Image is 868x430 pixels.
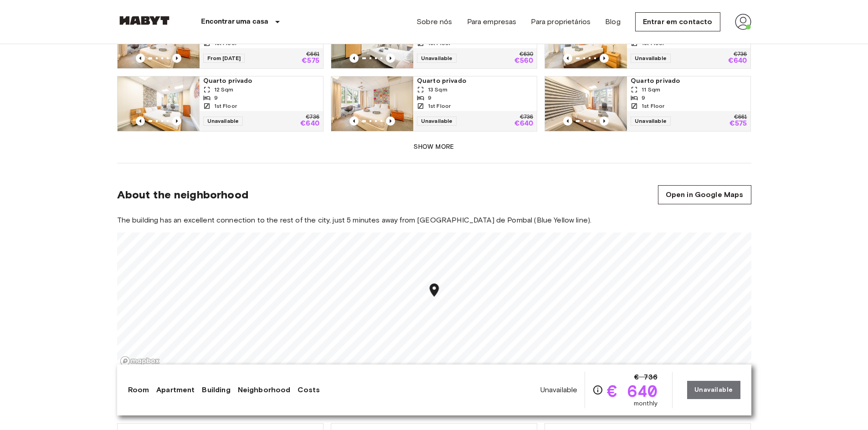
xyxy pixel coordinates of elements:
[117,76,324,132] a: Marketing picture of unit PT-17-009-001-07HPrevious imagePrevious imageQuarto privado12 Sqm91st F...
[545,76,627,131] img: Marketing picture of unit PT-17-009-001-04H
[605,16,621,27] a: Blog
[563,54,572,63] button: Previous image
[300,120,319,127] p: €640
[519,52,533,57] p: €630
[203,54,245,63] span: From [DATE]
[201,16,269,27] p: Encontrar uma casa
[531,16,591,27] a: Para proprietários
[592,384,603,395] svg: Check cost overview for full price breakdown. Please note that discounts apply to new joiners onl...
[136,54,145,63] button: Previous image
[156,384,195,395] a: Apartment
[416,16,452,27] a: Sobre nós
[202,384,230,395] a: Building
[540,385,578,395] span: Unavailable
[607,383,657,399] span: € 640
[563,116,572,126] button: Previous image
[214,94,218,102] span: 9
[634,372,657,383] span: € 736
[467,16,517,27] a: Para empresas
[117,233,751,369] canvas: Map
[331,76,413,131] img: Marketing picture of unit PT-17-009-001-05H
[117,215,751,225] span: The building has an excellent connection to the rest of the city, just 5 minutes away from [GEOGR...
[203,76,319,86] span: Quarto privado
[729,120,747,127] p: €575
[302,57,319,65] p: €575
[417,54,457,63] span: Unavailable
[631,116,671,126] span: Unavailable
[642,102,664,110] span: 1st Floor
[428,86,447,94] span: 13 Sqm
[520,115,533,120] p: €736
[238,384,291,395] a: Neighborhood
[306,52,319,57] p: €661
[349,54,359,63] button: Previous image
[428,102,451,110] span: 1st Floor
[306,115,319,120] p: €736
[514,57,534,65] p: €560
[331,76,537,132] a: Marketing picture of unit PT-17-009-001-05HPrevious imagePrevious imageQuarto privado13 Sqm91st F...
[428,94,431,102] span: 9
[544,76,751,132] a: Marketing picture of unit PT-17-009-001-04HPrevious imagePrevious imageQuarto privado11 Sqm91st F...
[417,76,533,86] span: Quarto privado
[117,139,751,156] button: Show more
[514,120,534,127] p: €640
[349,116,359,126] button: Previous image
[728,57,747,65] p: €640
[735,14,751,30] img: avatar
[631,54,671,63] span: Unavailable
[118,76,200,131] img: Marketing picture of unit PT-17-009-001-07H
[734,115,747,120] p: €661
[631,76,747,86] span: Quarto privado
[386,116,395,126] button: Previous image
[214,86,234,94] span: 12 Sqm
[117,16,172,25] img: Habyt
[386,54,395,63] button: Previous image
[120,356,160,366] a: Mapbox logo
[600,54,609,63] button: Previous image
[634,399,657,408] span: monthly
[417,116,457,126] span: Unavailable
[642,94,645,102] span: 9
[117,188,248,202] span: About the neighborhood
[203,116,243,126] span: Unavailable
[172,116,181,126] button: Previous image
[635,12,720,31] a: Entrar em contacto
[658,185,751,204] a: Open in Google Maps
[128,384,149,395] a: Room
[136,116,145,126] button: Previous image
[642,86,660,94] span: 11 Sqm
[600,116,609,126] button: Previous image
[214,102,237,110] span: 1st Floor
[172,54,181,63] button: Previous image
[426,282,442,301] div: Map marker
[298,384,320,395] a: Costs
[734,52,747,57] p: €736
